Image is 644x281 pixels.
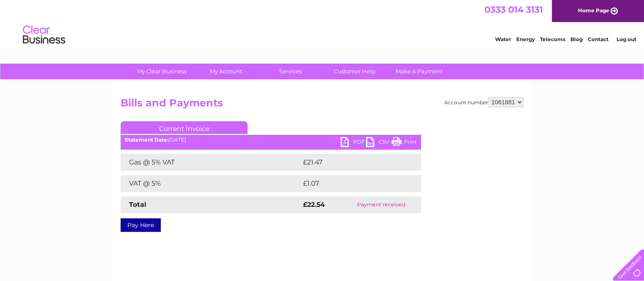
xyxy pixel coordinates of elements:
[123,5,523,41] div: Clear Business is a trading name of Verastar Limited (registered in [GEOGRAPHIC_DATA] No. 3667643...
[121,154,301,171] td: Gas @ 5% VAT
[121,121,248,134] a: Current Invoice
[191,64,261,79] a: My Account
[391,137,417,149] a: Print
[540,36,565,42] a: Telecoms
[301,154,403,171] td: £21.47
[366,137,391,149] a: CSV
[616,36,636,42] a: Log out
[444,97,523,107] div: Account number
[121,97,523,113] h2: Bills and Payments
[384,64,454,79] a: Make A Payment
[121,175,301,192] td: VAT @ 5%
[303,200,325,209] strong: £22.54
[121,137,421,143] div: [DATE]
[495,36,511,42] a: Water
[127,64,197,79] a: My Clear Business
[121,218,161,232] a: Pay Here
[22,22,66,48] img: logo.png
[484,4,543,15] a: 0333 014 3131
[320,64,390,79] a: Customer Help
[516,36,535,42] a: Energy
[341,196,421,213] td: Payment received
[341,137,366,149] a: PDF
[125,136,168,143] b: Statement Date:
[301,175,400,192] td: £1.07
[570,36,583,42] a: Blog
[256,64,325,79] a: Services
[588,36,608,42] a: Contact
[129,200,146,209] strong: Total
